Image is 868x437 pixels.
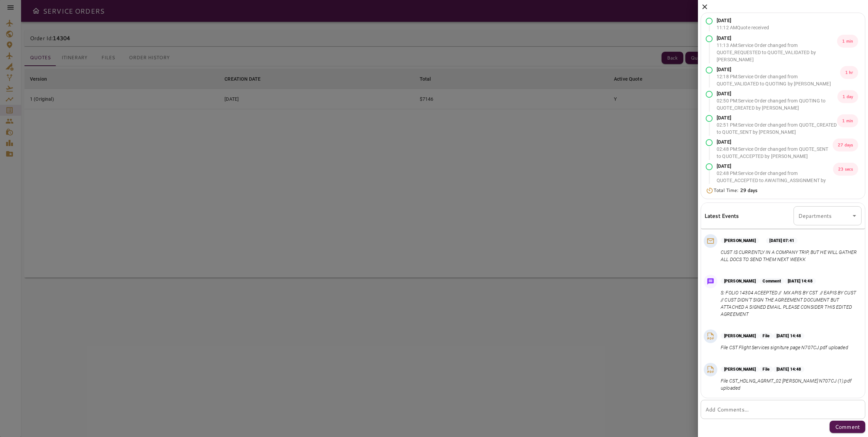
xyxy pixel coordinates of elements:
[714,187,758,194] p: Total Time:
[759,366,773,372] p: File
[717,66,840,73] p: [DATE]
[717,97,837,112] p: 02:50 PM : Service Order changed from QUOTING to QUOTE_CREATED by [PERSON_NAME]
[837,35,858,48] p: 1 min
[721,377,859,392] p: File CST_HDLNG_AGRMT_02 [PERSON_NAME] N707CJ (1).pdf uploaded
[717,163,833,170] p: [DATE]
[717,146,833,160] p: 02:48 PM : Service Order changed from QUOTE_SENT to QUOTE_ACCEPTED by [PERSON_NAME]
[773,366,804,372] p: [DATE] 14:48
[721,278,759,284] p: [PERSON_NAME]
[835,423,860,431] p: Comment
[717,24,769,31] p: 11:12 AM Quote received
[773,333,804,339] p: [DATE] 14:48
[717,73,840,87] p: 12:18 PM : Service Order changed from QUOTE_VALIDATED to QUOTING by [PERSON_NAME]
[717,114,837,122] p: [DATE]
[721,366,759,372] p: [PERSON_NAME]
[717,42,837,63] p: 11:13 AM : Service Order changed from QUOTE_REQUESTED to QUOTE_VALIDATED by [PERSON_NAME]
[830,421,865,433] button: Comment
[766,238,797,244] p: [DATE] 07:41
[706,277,715,286] img: Message Icon
[717,90,837,97] p: [DATE]
[705,365,716,375] img: PDF File
[784,278,816,284] p: [DATE] 14:48
[717,139,833,146] p: [DATE]
[840,66,858,79] p: 1 hr
[704,211,739,220] h6: Latest Events
[721,238,759,244] p: [PERSON_NAME]
[706,187,714,194] img: Timer Icon
[717,122,837,136] p: 02:51 PM : Service Order changed from QUOTE_CREATED to QUOTE_SENT by [PERSON_NAME]
[721,344,848,351] p: File CST Flight Services signiture page N707CJ.pdf uploaded
[837,114,858,127] p: 1 min
[705,331,716,341] img: PDF File
[759,278,784,284] p: Comment
[850,211,859,221] button: Open
[717,170,833,191] p: 02:48 PM : Service Order changed from QUOTE_ACCEPTED to AWAITING_ASSIGNMENT by [PERSON_NAME]
[717,35,837,42] p: [DATE]
[833,163,858,176] p: 23 secs
[721,333,759,339] p: [PERSON_NAME]
[721,249,859,263] p: CUST IS CURRENTLY IN A COMPANY TRIP, BUT HE WILL GATHER ALL DOCS TO SEND THEM NEXT WEEKK
[717,17,769,24] p: [DATE]
[837,90,858,103] p: 1 day
[740,187,758,194] b: 29 days
[833,139,858,151] p: 27 days
[721,289,859,318] p: S: FOLIO 14304 ACEEPTED // MX APIS BY CST // EAPIS BY CUST // CUST DIDN'T SIGN THE AGREEMENT DOCU...
[759,333,773,339] p: File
